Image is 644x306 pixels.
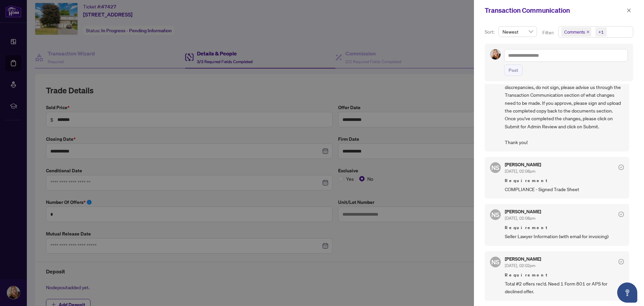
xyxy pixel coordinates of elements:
button: Open asap [617,282,637,303]
span: check-circle [619,212,624,217]
p: Filter: [542,29,555,36]
h5: [PERSON_NAME] [505,257,541,261]
span: Requirement [505,224,624,231]
span: COMPLIANCE - Signed Trade Sheet [505,185,624,193]
div: Transaction Communication [485,5,625,15]
span: Hi [PERSON_NAME], Your trade sheet has been uploaded to the documents section, kindly download an... [505,52,624,146]
span: NS [491,210,499,219]
img: Profile Icon [490,49,500,59]
span: Newest [502,27,533,37]
div: +1 [598,29,604,35]
h5: [PERSON_NAME] [505,209,541,214]
span: Total #2 offers rec'd. Need 1 Form 801 or APS for declined offer. [505,280,624,296]
span: [DATE], 02:08pm [505,216,535,221]
span: Requirement [505,272,624,278]
span: check-circle [619,259,624,264]
span: close [586,30,590,34]
span: [DATE], 02:08pm [505,169,535,174]
p: Sort: [485,28,496,36]
span: Seller Lawyer Information (with email for invoicing) [505,232,624,240]
h5: [PERSON_NAME] [505,162,541,167]
span: Requirement [505,177,624,184]
span: NS [491,163,499,172]
button: Post [504,64,523,76]
span: NS [491,257,499,267]
span: Comments [561,27,591,37]
span: check-circle [619,165,624,170]
span: Comments [564,29,585,35]
span: close [627,8,631,13]
span: [DATE], 02:02pm [505,263,535,268]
